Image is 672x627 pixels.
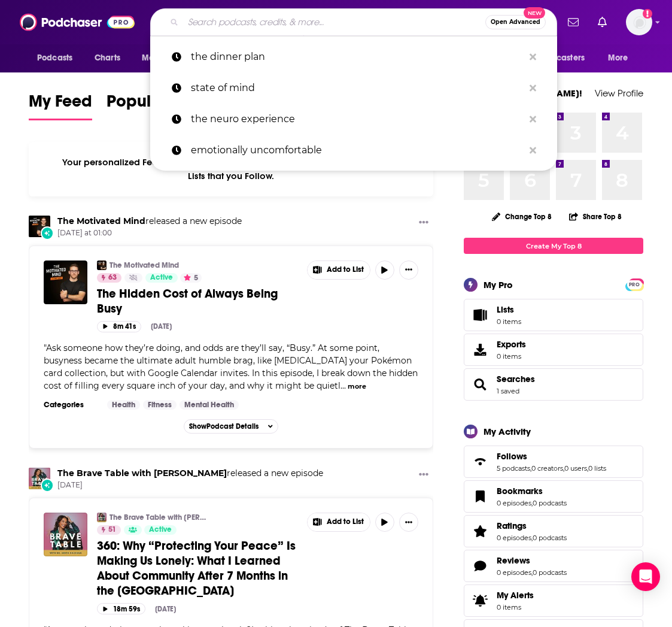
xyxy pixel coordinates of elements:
[150,72,557,104] a: state of mind
[464,480,643,513] span: Bookmarks
[57,216,145,226] a: The Motivated Mind
[485,15,546,29] button: Open AdvancedNew
[29,468,50,489] img: The Brave Table with Dr. Neeta Bhushan
[37,50,72,66] span: Podcasts
[191,135,524,166] p: emotionally uncomfortable
[497,451,606,462] a: Follows
[627,280,641,289] span: PRO
[29,142,433,196] div: Your personalized Feed is curated based on the Podcasts, Creators, Users, and Lists that you Follow.
[348,381,366,392] button: more
[155,605,176,613] div: [DATE]
[29,216,50,237] img: The Motivated Mind
[110,261,179,270] a: The Motivated Mind
[595,87,643,99] a: View Profile
[57,468,323,479] h3: released a new episode
[191,41,524,72] p: the dinner plan
[107,91,208,120] a: Popular Feed
[497,374,535,384] a: Searches
[97,261,107,270] img: The Motivated Mind
[497,339,526,350] span: Exports
[497,555,530,566] span: Reviews
[468,453,492,470] a: Follows
[497,486,567,496] a: Bookmarks
[44,400,98,410] h3: Categories
[643,9,652,19] svg: Add a profile image
[464,368,643,401] span: Searches
[189,422,259,431] span: Show Podcast Details
[468,523,492,540] a: Ratings
[308,261,370,279] button: Show More Button
[563,464,564,472] span: ,
[142,50,184,66] span: Monitoring
[533,499,567,507] a: 0 podcasts
[464,550,643,582] span: Reviews
[464,446,643,478] span: Follows
[497,304,521,315] span: Lists
[588,464,606,472] a: 0 lists
[531,464,563,472] a: 0 creators
[519,47,602,69] button: open menu
[627,280,641,289] a: PRO
[587,464,588,472] span: ,
[57,480,323,490] span: [DATE]
[191,104,524,135] p: the neuro experience
[593,12,612,32] a: Show notifications dropdown
[497,317,521,326] span: 0 items
[468,488,492,505] a: Bookmarks
[150,272,173,284] span: Active
[44,513,87,556] a: 360: Why “Protecting Your Peace” Is Making Us Lonely: What I Learned About Community After 7 Mont...
[564,464,587,472] a: 0 users
[464,334,643,366] a: Exports
[600,47,643,69] button: open menu
[468,592,492,609] span: My Alerts
[57,468,227,478] a: The Brave Table with Dr. Neeta Bhushan
[143,400,177,410] a: Fitness
[608,50,628,66] span: More
[20,11,135,34] img: Podchaser - Follow, Share and Rate Podcasts
[145,273,178,283] a: Active
[107,400,140,410] a: Health
[533,534,567,542] a: 0 podcasts
[180,400,239,410] a: Mental Health
[150,8,557,36] div: Search podcasts, credits, & more...
[497,352,526,361] span: 0 items
[497,499,531,507] a: 0 episodes
[464,584,643,617] a: My Alerts
[183,13,485,32] input: Search podcasts, credits, & more...
[530,464,531,472] span: ,
[95,50,120,66] span: Charts
[97,603,145,614] button: 18m 59s
[97,321,141,332] button: 8m 41s
[631,562,660,591] div: Open Intercom Messenger
[110,513,208,522] a: The Brave Table with [PERSON_NAME]
[133,47,200,69] button: open menu
[150,41,557,72] a: the dinner plan
[468,558,492,574] a: Reviews
[497,451,527,462] span: Follows
[568,205,622,228] button: Share Top 8
[414,216,433,231] button: Show More Button
[151,322,172,331] div: [DATE]
[464,238,643,254] a: Create My Top 8
[484,279,513,290] div: My Pro
[97,286,278,316] span: The Hidden Cost of Always Being Busy
[327,265,364,274] span: Add to List
[497,520,567,531] a: Ratings
[87,47,127,69] a: Charts
[468,341,492,358] span: Exports
[626,9,652,35] span: Logged in as sarahhallprinc
[497,568,531,577] a: 0 episodes
[180,273,202,283] button: 5
[97,273,121,283] a: 63
[497,387,519,395] a: 1 saved
[44,343,418,391] span: "
[97,513,107,522] a: The Brave Table with Dr. Neeta Bhushan
[497,520,527,531] span: Ratings
[497,304,514,315] span: Lists
[497,590,534,601] span: My Alerts
[533,568,567,577] a: 0 podcasts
